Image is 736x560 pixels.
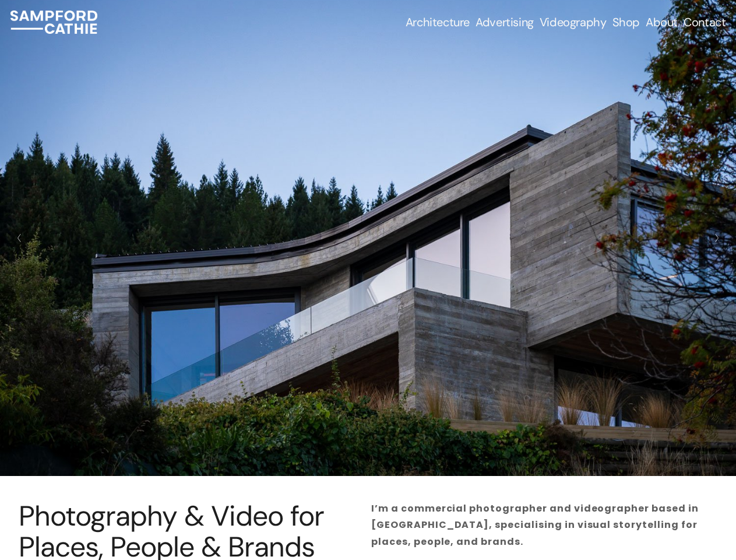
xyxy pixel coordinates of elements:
img: Sampford Cathie Photo + Video [10,10,97,34]
strong: I’m a commercial photographer and videographer based in [GEOGRAPHIC_DATA], specialising in visual... [371,502,701,549]
a: Shop [612,14,640,30]
a: folder dropdown [406,14,470,30]
a: folder dropdown [476,14,534,30]
button: Next Slide [709,229,724,247]
a: Videography [540,14,607,30]
a: About [646,14,678,30]
button: Previous Slide [12,229,27,247]
span: Architecture [406,15,470,29]
a: Contact [684,14,726,30]
span: Advertising [476,15,534,29]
